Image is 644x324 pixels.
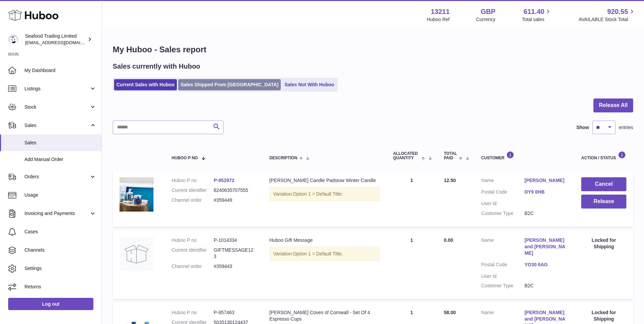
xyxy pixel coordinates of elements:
[119,237,153,271] img: no-photo.jpg
[476,16,496,23] div: Currency
[24,229,96,235] span: Cases
[525,177,568,184] a: [PERSON_NAME]
[481,210,525,217] dt: Customer Type
[270,156,297,160] span: Description
[593,98,633,112] button: Release All
[24,104,89,110] span: Stock
[481,283,525,289] dt: Customer Type
[113,62,200,71] h2: Sales currently with Huboo
[214,237,256,244] dd: P-1014334
[24,156,96,163] span: Add Manual Order
[214,178,235,183] a: P-952972
[172,197,214,203] dt: Channel order
[113,44,633,55] h1: My Huboo - Sales report
[525,262,568,268] a: YO30 6AG
[282,79,336,90] a: Sales Not With Huboo
[619,124,633,131] span: entries
[25,33,86,46] div: Seafood Trading Limited
[427,16,450,23] div: Huboo Ref
[578,7,636,23] a: 920.55 AVAILABLE Stock Total
[481,273,525,280] dt: User Id
[581,237,626,250] div: Locked for Shipping
[178,79,281,90] a: Sales Shipped From [GEOGRAPHIC_DATA]
[525,237,568,256] a: [PERSON_NAME] and [PERSON_NAME]
[581,309,626,322] div: Locked for Shipping
[522,7,552,23] a: 611.40 Total sales
[24,122,89,129] span: Sales
[386,230,437,299] td: 1
[444,310,456,315] span: 58.00
[293,251,343,256] span: Option 1 = Default Title;
[214,247,256,260] dd: GIFTMESSAGE123
[481,189,525,197] dt: Postal Code
[24,86,89,92] span: Listings
[522,16,552,23] span: Total sales
[24,174,89,180] span: Orders
[386,170,437,227] td: 1
[481,237,525,258] dt: Name
[24,140,96,146] span: Sales
[444,151,457,160] span: Total paid
[25,40,100,45] span: [EMAIL_ADDRESS][DOMAIN_NAME]
[293,191,343,197] span: Option 1 = Default Title;
[172,263,214,270] dt: Channel order
[270,309,380,322] div: [PERSON_NAME] Coves of Cornwall - Set Of 4 Espresso Cups
[581,195,626,209] button: Release
[172,187,214,194] dt: Current identifier
[393,151,420,160] span: ALLOCATED Quantity
[525,283,568,289] dd: B2C
[581,177,626,191] button: Cancel
[481,200,525,207] dt: User Id
[214,263,256,270] dd: #359443
[114,79,177,90] a: Current Sales with Huboo
[431,7,450,16] strong: 13211
[8,298,93,310] a: Log out
[525,210,568,217] dd: B2C
[172,237,214,244] dt: Huboo P no
[172,156,198,160] span: Huboo P no
[24,192,96,198] span: Usage
[525,189,568,195] a: DY9 0HB
[270,187,380,201] div: Variation:
[214,309,256,316] dd: P-957463
[270,247,380,261] div: Variation:
[172,247,214,260] dt: Current identifier
[444,237,453,243] span: 0.00
[119,177,153,212] img: 132111711550721.png
[481,7,495,16] strong: GBP
[481,177,525,185] dt: Name
[24,67,96,74] span: My Dashboard
[270,237,380,244] div: Huboo Gift Message
[24,210,89,217] span: Invoicing and Payments
[578,16,636,23] span: AVAILABLE Stock Total
[214,187,256,194] dd: 8240635707555
[481,151,568,160] div: Customer
[270,177,380,184] div: [PERSON_NAME] Candle Padstow Winter Candle
[8,34,18,44] img: internalAdmin-13211@internal.huboo.com
[607,7,628,16] span: 920.55
[172,309,214,316] dt: Huboo P no
[24,284,96,290] span: Returns
[523,7,544,16] span: 611.40
[581,151,626,160] div: Action / Status
[172,177,214,184] dt: Huboo P no
[24,265,96,272] span: Settings
[214,197,256,203] dd: #359449
[576,124,589,131] label: Show
[24,247,96,253] span: Channels
[481,262,525,270] dt: Postal Code
[444,178,456,183] span: 12.50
